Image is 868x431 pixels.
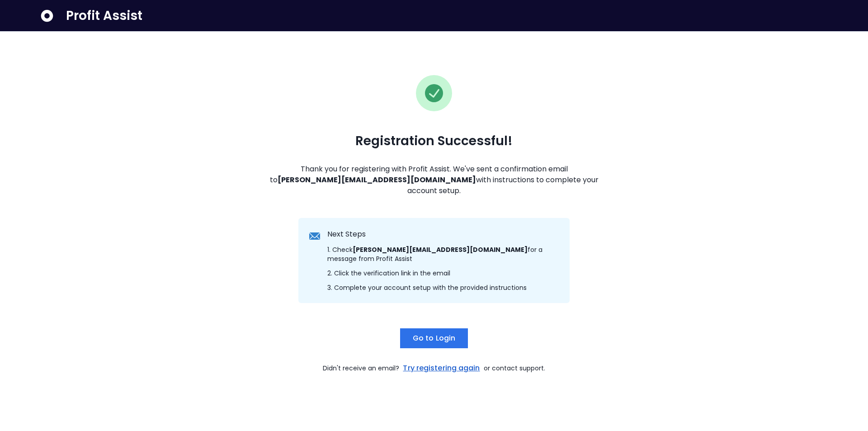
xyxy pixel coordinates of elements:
span: 2. Click the verification link in the email [327,269,450,278]
span: Profit Assist [66,8,142,24]
span: Go to Login [413,333,455,344]
span: Next Steps [327,229,366,240]
strong: [PERSON_NAME][EMAIL_ADDRESS][DOMAIN_NAME] [353,245,528,254]
span: Registration Successful! [355,133,513,149]
a: Try registering again [401,363,481,374]
strong: [PERSON_NAME][EMAIL_ADDRESS][DOMAIN_NAME] [278,175,476,185]
button: Go to Login [400,328,468,348]
span: Didn't receive an email? or contact support. [323,363,545,374]
span: Thank you for registering with Profit Assist. We've sent a confirmation email to with instruction... [268,164,600,196]
span: 1. Check for a message from Profit Assist [327,245,559,263]
span: 3. Complete your account setup with the provided instructions [327,283,527,292]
